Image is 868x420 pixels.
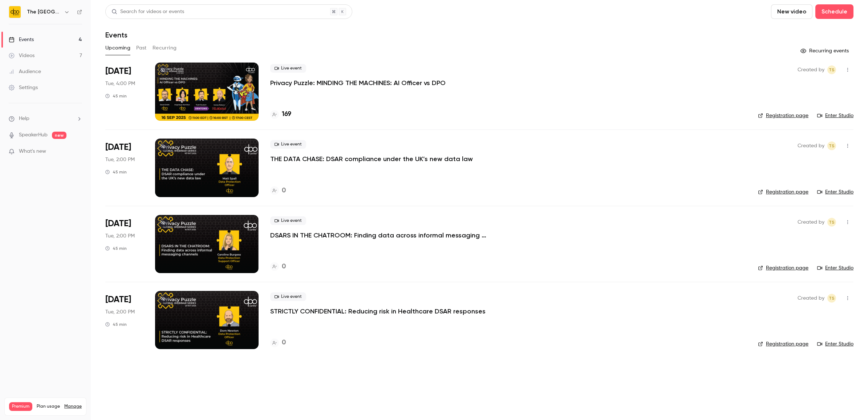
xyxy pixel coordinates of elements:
span: Help [19,115,29,123]
span: Live event [270,140,306,149]
span: What's new [19,148,46,155]
span: Live event [270,216,306,225]
div: Oct 21 Tue, 2:00 PM (Europe/London) [105,291,143,349]
span: Created by [798,141,824,150]
div: Settings [9,84,38,91]
span: Tue, 4:00 PM [105,80,135,87]
button: New video [771,4,812,19]
a: SpeakerHub [19,131,48,139]
img: The DPO Centre [9,6,21,18]
h1: Events [105,31,127,39]
a: Registration page [758,188,808,196]
a: 0 [270,338,286,348]
div: 45 min [105,321,127,327]
span: Taylor Swann [827,218,836,227]
a: DSARS IN THE CHATROOM: Finding data across informal messaging channels [270,231,488,240]
button: Past [136,42,147,54]
div: 45 min [105,245,127,251]
span: [DATE] [105,294,131,305]
a: Enter Studio [817,112,853,119]
a: Enter Studio [817,188,853,196]
span: new [52,132,66,139]
a: STRICTLY CONFIDENTIAL: Reducing risk in Healthcare DSAR responses [270,307,486,316]
iframe: Noticeable Trigger [73,148,82,155]
a: THE DATA CHASE: DSAR compliance under the UK’s new data law [270,155,473,163]
div: Sep 16 Tue, 4:00 PM (Europe/London) [105,63,143,121]
li: help-dropdown-opener [9,115,82,123]
div: 45 min [105,93,127,99]
div: Videos [9,52,35,59]
h4: 0 [282,186,286,196]
span: TS [829,294,835,303]
h4: 0 [282,338,286,348]
a: Privacy Puzzle: MINDING THE MACHINES: AI Officer vs DPO [270,79,446,87]
span: Taylor Swann [827,65,836,74]
span: Tue, 2:00 PM [105,232,135,240]
span: Taylor Swann [827,294,836,303]
span: Live event [270,292,306,301]
button: Schedule [815,4,853,19]
a: Registration page [758,264,808,272]
div: Audience [9,68,41,75]
span: [DATE] [105,141,131,153]
span: Premium [9,402,32,411]
span: Tue, 2:00 PM [105,156,135,163]
h4: 0 [282,262,286,272]
span: TS [829,65,835,74]
a: Registration page [758,112,808,119]
span: Created by [798,218,824,227]
span: TS [829,141,835,150]
span: Live event [270,64,306,73]
div: 45 min [105,169,127,175]
span: TS [829,218,835,227]
a: Enter Studio [817,264,853,272]
span: [DATE] [105,218,131,229]
span: Taylor Swann [827,141,836,150]
h4: 169 [282,109,291,119]
button: Recurring [153,42,177,54]
a: Enter Studio [817,340,853,348]
button: Upcoming [105,42,130,54]
h6: The [GEOGRAPHIC_DATA] [27,8,61,16]
span: Plan usage [37,404,60,409]
div: Oct 7 Tue, 2:00 PM (Europe/London) [105,139,143,197]
span: Created by [798,65,824,74]
div: Events [9,36,34,43]
a: 0 [270,262,286,272]
button: Recurring events [797,45,853,57]
a: 0 [270,186,286,196]
a: Registration page [758,340,808,348]
span: [DATE] [105,65,131,77]
div: Oct 14 Tue, 2:00 PM (Europe/London) [105,215,143,273]
span: Created by [798,294,824,303]
a: Manage [64,404,82,409]
div: Search for videos or events [111,8,184,16]
span: Tue, 2:00 PM [105,308,135,316]
a: 169 [270,109,291,119]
